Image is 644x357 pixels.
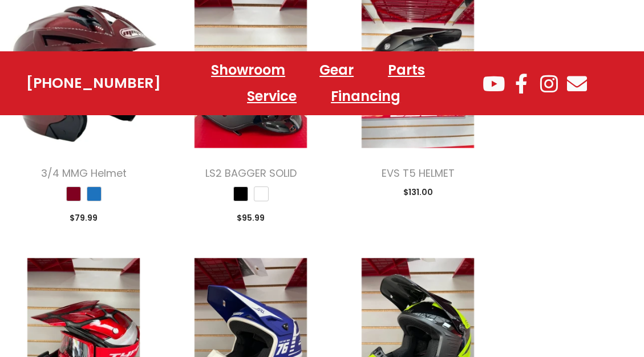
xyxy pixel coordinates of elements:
span: 95.99 [237,212,265,224]
a: EVS T5 HELMET [382,166,455,180]
a: Service [236,83,308,109]
a: Gear [308,57,365,83]
span: $ [70,212,75,224]
span: $ [237,212,242,224]
nav: Menu [161,57,481,109]
a: LS2 BAGGER SOLID [205,166,297,180]
a: Parts [376,57,436,83]
a: Financing [319,83,412,109]
a: [PHONE_NUMBER] [26,75,161,91]
a: 3/4 MMG Helmet [41,166,127,180]
a: Showroom [200,57,297,83]
span: 79.99 [70,212,98,224]
span: $ [403,186,408,198]
span: 131.00 [403,186,433,198]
